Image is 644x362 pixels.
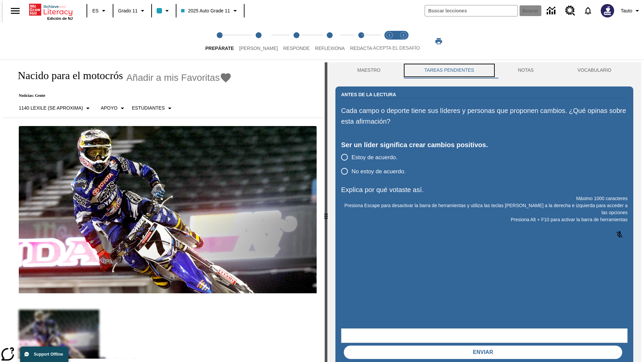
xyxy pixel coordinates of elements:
[89,5,111,17] button: Lenguaje: ES, Selecciona un idioma
[92,7,99,14] span: ES
[380,23,399,60] button: Acepta el desafío lee step 1 of 2
[394,23,413,60] button: Acepta el desafío contesta step 2 of 2
[327,62,641,362] div: activity
[341,105,628,127] p: Cada campo o deporte tiene sus líderes y personas que proponen cambios. ¿Qué opinas sobre esta af...
[352,153,397,162] span: Estoy de acuerdo.
[345,23,378,60] button: Redacta step 5 of 5
[618,5,644,17] button: Perfil/Configuración
[325,62,327,362] div: Pulsa la tecla de intro o la barra espaciadora y luego presiona las flechas de derecha e izquierd...
[278,23,315,60] button: Responde step 3 of 5
[200,23,239,60] button: Prepárate step 1 of 5
[154,5,174,17] button: El color de la clase es azul claro. Cambiar el color de la clase.
[341,150,411,178] div: poll
[341,184,628,195] p: Explica por qué votaste así.
[496,62,556,78] button: NOTAS
[11,69,123,82] h1: Nacido para el motocrós
[373,45,420,51] span: ACEPTA EL DESAFÍO
[19,126,317,294] img: El corredor de motocrós James Stewart vuela por los aires en su motocicleta de montaña
[579,2,597,19] a: Notificaciones
[29,2,73,20] div: Portada
[561,2,579,20] a: Centro de recursos, Se abrirá en una pestaña nueva.
[388,34,390,37] text: 1
[101,105,117,112] p: Apoyo
[402,34,404,37] text: 2
[34,352,63,357] span: Support Offline
[341,91,396,98] h2: Antes de la lectura
[352,167,406,176] span: No estoy de acuerdo.
[181,7,230,14] span: 2025 Auto Grade 11
[239,46,278,51] span: [PERSON_NAME]
[98,102,129,114] button: Tipo de apoyo, Apoyo
[19,105,83,112] p: 1140 Lexile (Se aproxima)
[428,35,449,47] button: Imprimir
[205,46,234,51] span: Prepárate
[5,1,25,21] button: Abrir el menú lateral
[234,23,283,60] button: Lee step 2 of 5
[11,93,232,98] p: Noticias: Gente
[341,216,628,223] p: Presiona Alt + F10 para activar la barra de herramientas
[341,195,628,202] p: Máximo 1000 caracteres
[129,102,176,114] button: Seleccionar estudiante
[341,139,628,150] div: Ser un líder significa crear cambios positivos.
[118,7,138,14] span: Grado 11
[283,46,310,51] span: Responde
[126,72,220,83] span: Añadir a mis Favoritas
[115,5,149,17] button: Grado: Grado 11, Elige un grado
[335,62,402,78] button: Maestro
[597,2,618,19] button: Escoja un nuevo avatar
[335,62,633,78] div: Instructional Panel Tabs
[126,72,232,83] button: Añadir a mis Favoritas - Nacido para el motocrós
[3,5,98,11] body: Explica por qué votaste así. Máximo 1000 caracteres Presiona Alt + F10 para activar la barra de h...
[132,105,165,112] p: Estudiantes
[555,62,633,78] button: VOCABULARIO
[47,16,73,20] span: Edición de NJ
[402,62,496,78] button: TAREAS PENDIENTES
[16,102,95,114] button: Seleccione Lexile, 1140 Lexile (Se aproxima)
[315,46,345,51] span: Reflexiona
[621,7,632,14] span: Tauto
[350,46,372,51] span: Redacta
[20,347,68,362] button: Support Offline
[344,346,622,359] button: Enviar
[543,2,561,20] a: Centro de información
[310,23,350,60] button: Reflexiona step 4 of 5
[425,5,518,16] input: Buscar campo
[3,62,325,359] div: reading
[601,4,614,17] img: Avatar
[341,202,628,216] p: Presiona Escape para desactivar la barra de herramientas y utiliza las teclas [PERSON_NAME] a la ...
[178,5,241,17] button: Clase: 2025 Auto Grade 11, Selecciona una clase
[611,227,628,243] button: Haga clic para activar la función de reconocimiento de voz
